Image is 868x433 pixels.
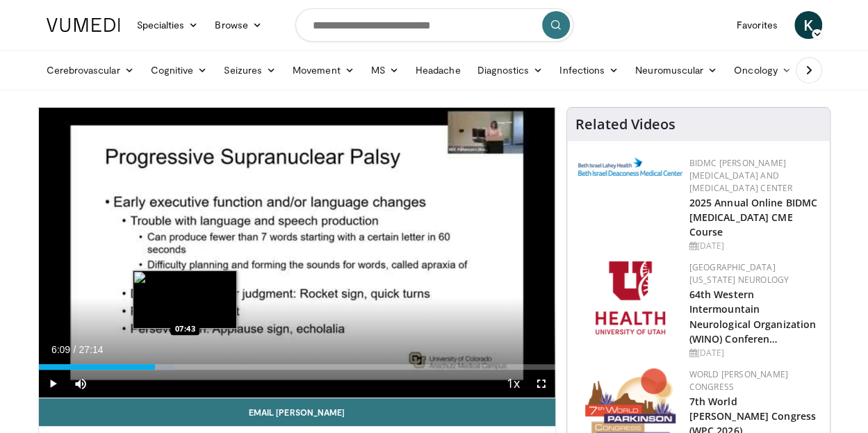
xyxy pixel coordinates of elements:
a: BIDMC [PERSON_NAME][MEDICAL_DATA] and [MEDICAL_DATA] Center [689,157,793,194]
span: / [74,344,76,355]
a: Cognitive [142,56,216,84]
a: Specialties [129,11,207,39]
button: Playback Rate [500,370,527,398]
img: f6362829-b0a3-407d-a044-59546adfd345.png.150x105_q85_autocrop_double_scale_upscale_version-0.2.png [596,261,665,334]
a: 2025 Annual Online BIDMC [MEDICAL_DATA] CME Course [689,196,817,238]
div: Progress Bar [39,364,555,370]
a: Browse [206,11,270,39]
a: World [PERSON_NAME] Congress [689,368,788,393]
a: Infections [551,56,627,84]
a: Neuromuscular [627,56,726,84]
div: [DATE] [689,347,819,359]
button: Fullscreen [527,370,555,398]
a: Movement [284,56,363,84]
a: Favorites [728,11,786,39]
a: [GEOGRAPHIC_DATA][US_STATE] Neurology [689,261,789,286]
a: K [794,11,822,39]
img: VuMedi Logo [47,18,120,32]
img: image.jpeg [133,270,237,329]
input: Search topics, interventions [295,8,573,42]
a: Cerebrovascular [38,56,142,84]
h4: Related Videos [575,116,675,133]
button: Play [39,370,67,398]
span: 6:09 [51,344,70,355]
a: Diagnostics [468,56,551,84]
span: 27:14 [79,344,103,355]
a: Oncology [726,56,800,84]
a: Headache [407,56,469,84]
button: Mute [67,370,95,398]
div: [DATE] [689,240,819,252]
a: Seizures [215,56,284,84]
video-js: Video Player [39,108,555,398]
a: MS [363,56,407,84]
a: Email [PERSON_NAME] [39,398,555,426]
img: c96b19ec-a48b-46a9-9095-935f19585444.png.150x105_q85_autocrop_double_scale_upscale_version-0.2.png [578,158,682,176]
a: 64th Western Intermountain Neurological Organization (WINO) Conferen… [689,288,817,345]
